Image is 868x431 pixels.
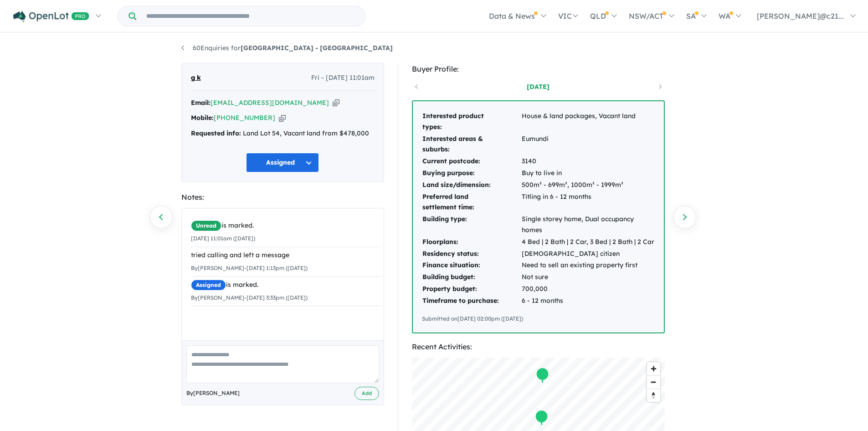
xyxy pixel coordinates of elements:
[422,133,521,156] td: Interested areas & suburbs:
[647,376,660,389] span: Zoom out
[181,43,687,54] nav: breadcrumb
[499,82,577,91] a: [DATE]
[191,73,201,83] span: g k
[181,191,384,203] div: Notes:
[214,114,275,122] a: [PHONE_NUMBER]
[521,191,655,214] td: Titling in 6 - 12 months
[191,220,381,231] div: is marked.
[521,156,655,167] td: 3140
[279,113,286,123] button: Copy
[422,236,521,248] td: Floorplans:
[422,110,521,133] td: Interested product types:
[191,114,214,122] strong: Mobile:
[521,179,655,191] td: 500m² - 699m², 1000m² - 1999m²
[246,153,319,172] button: Assigned
[521,260,655,271] td: Need to sell an existing property first
[422,179,521,191] td: Land size/dimension:
[422,260,521,271] td: Finance situation:
[191,280,381,291] div: is marked.
[354,387,379,400] button: Add
[647,362,660,375] button: Zoom in
[191,220,221,231] span: Unread
[138,6,363,26] input: Try estate name, suburb, builder or developer
[422,271,521,283] td: Building budget:
[422,191,521,214] td: Preferred land settlement time:
[191,235,255,242] small: [DATE] 11:01am ([DATE])
[647,375,660,389] button: Zoom out
[422,156,521,167] td: Current postcode:
[422,283,521,295] td: Property budget:
[191,265,308,271] small: By [PERSON_NAME] - [DATE] 1:13pm ([DATE])
[422,213,521,236] td: Building type:
[521,248,655,260] td: [DEMOGRAPHIC_DATA] citizen
[191,128,375,139] div: Land Lot 54, Vacant land from $478,000
[422,295,521,307] td: Timeframe to purchase:
[333,98,339,108] button: Copy
[422,248,521,260] td: Residency status:
[191,129,241,137] strong: Requested info:
[186,389,240,398] span: By [PERSON_NAME]
[535,367,549,384] div: Map marker
[412,63,665,75] div: Buyer Profile:
[13,11,89,22] img: Openlot PRO Logo White
[521,295,655,307] td: 6 - 12 months
[521,271,655,283] td: Not sure
[191,280,226,291] span: Assigned
[311,73,375,83] span: Fri - [DATE] 11:01am
[412,341,665,353] div: Recent Activities:
[757,11,844,21] span: [PERSON_NAME]@c21...
[521,283,655,295] td: 700,000
[211,99,329,107] a: [EMAIL_ADDRESS][DOMAIN_NAME]
[521,110,655,133] td: House & land packages, Vacant land
[191,250,381,261] div: tried calling and left a message
[521,236,655,248] td: 4 Bed | 2 Bath | 2 Car, 3 Bed | 2 Bath | 2 Car
[521,167,655,179] td: Buy to live in
[534,409,548,426] div: Map marker
[647,389,660,402] button: Reset bearing to north
[181,44,393,52] a: 60Enquiries for[GEOGRAPHIC_DATA] - [GEOGRAPHIC_DATA]
[191,99,211,107] strong: Email:
[422,314,655,323] div: Submitted on [DATE] 02:00pm ([DATE])
[191,294,308,301] small: By [PERSON_NAME] - [DATE] 3:33pm ([DATE])
[241,44,393,52] strong: [GEOGRAPHIC_DATA] - [GEOGRAPHIC_DATA]
[521,213,655,236] td: Single storey home, Dual occupancy homes
[422,167,521,179] td: Buying purpose:
[521,133,655,156] td: Eumundi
